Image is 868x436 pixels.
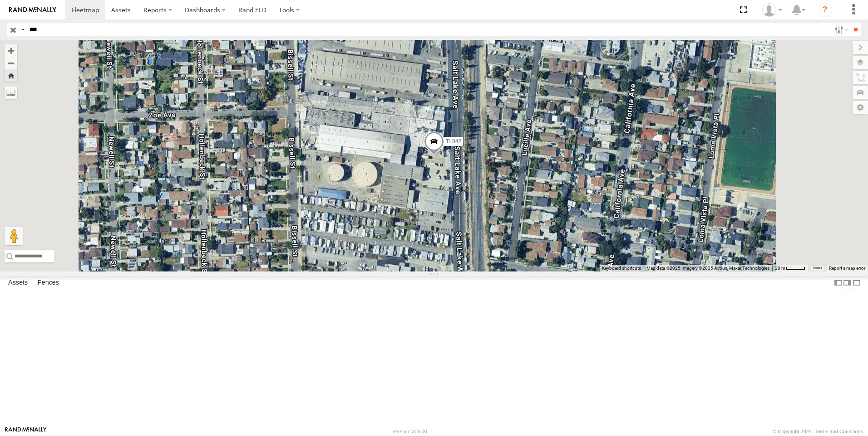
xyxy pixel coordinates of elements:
[772,265,808,271] button: Map Scale: 20 m per 40 pixels
[815,429,863,434] a: Terms and Conditions
[829,266,865,271] a: Report a map error
[818,3,832,17] i: ?
[773,429,863,434] div: © Copyright 2025 -
[853,101,868,114] label: Map Settings
[393,429,427,434] div: Version: 306.00
[446,138,461,144] span: TL842
[19,23,26,36] label: Search Query
[9,7,56,13] img: rand-logo.svg
[33,276,64,289] label: Fences
[759,3,785,17] div: Norma Casillas
[833,276,843,289] label: Dock Summary Table to the Left
[5,227,23,245] button: Drag Pegman onto the map to open Street View
[602,265,641,271] button: Keyboard shortcuts
[852,276,861,289] label: Hide Summary Table
[4,276,32,289] label: Assets
[5,44,17,57] button: Zoom in
[831,23,850,36] label: Search Filter Options
[775,266,785,271] span: 20 m
[5,86,17,99] label: Measure
[646,266,769,271] span: Map data ©2025 Imagery ©2025 Airbus, Maxar Technologies
[5,57,17,69] button: Zoom out
[843,276,852,289] label: Dock Summary Table to the Right
[813,266,822,270] a: Terms
[5,69,17,82] button: Zoom Home
[5,427,47,436] a: Visit our Website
